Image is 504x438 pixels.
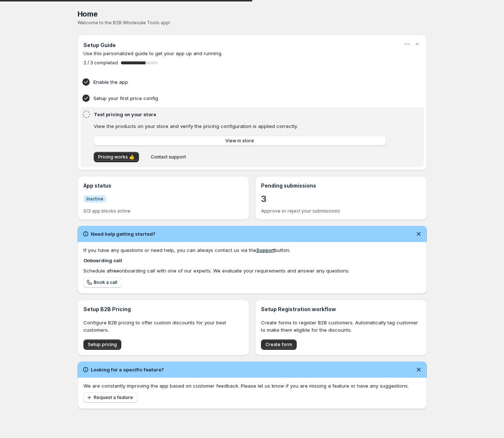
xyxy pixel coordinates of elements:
h4: Onboarding call [83,257,421,264]
h2: Need help getting started? [91,230,156,238]
a: Support [256,247,275,253]
h3: Pending submissions [261,182,421,189]
span: Setup pricing [88,342,117,348]
h4: Enable the app [93,78,388,86]
h3: Setup B2B Pricing [83,306,243,313]
p: View the products on your store and verify the pricing configuration is applied correctly. [94,122,386,130]
button: Contact support [146,152,190,162]
a: 3 [261,193,267,205]
span: Inactive [86,196,103,202]
p: Use this personalized guide to get your app up and running. [83,50,421,57]
span: Request a feature [94,395,133,400]
button: Create form [261,339,297,350]
p: We are constantly improving the app based on customer feedback. Please let us know if you are mis... [83,382,421,389]
button: Request a feature [83,392,137,403]
div: If you have any questions or need help, you can always contact us via the button. [83,246,421,254]
span: View in store [225,138,254,144]
p: Configure B2B pricing to offer custom discounts for your best customers. [83,319,243,334]
h2: Looking for a specific feature? [91,366,164,373]
span: Pricing works 👍 [98,154,135,160]
h3: Setup Registration workflow [261,306,421,313]
a: InfoInactive [83,195,106,203]
p: Approve or reject your submissions [261,208,421,214]
h3: Setup Guide [83,42,116,49]
span: Contact support [151,154,186,160]
p: Create forms to register B2B customers. Automatically tag customer to make them eligible for the ... [261,319,421,334]
h4: Test pricing on your store [94,111,388,118]
span: Create form [265,342,292,348]
span: Home [78,10,98,18]
b: free [110,268,119,274]
h3: App status [83,182,243,189]
button: Dismiss notification [414,229,424,239]
h4: Setup your first price config [93,95,388,102]
button: View in store [94,136,386,146]
button: Setup pricing [83,339,121,350]
span: 2 / 3 completed [83,60,118,66]
p: 0/3 app blocks active [83,208,243,214]
p: Welcome to the B2B Wholesale Tools app! [78,20,427,26]
button: Pricing works 👍 [94,152,139,162]
div: Schedule a onboarding call with one of our experts. We evaluate your requirements and answer any ... [83,267,421,274]
a: Book a call [83,277,122,288]
button: Dismiss notification [414,364,424,375]
span: Book a call [94,279,117,285]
